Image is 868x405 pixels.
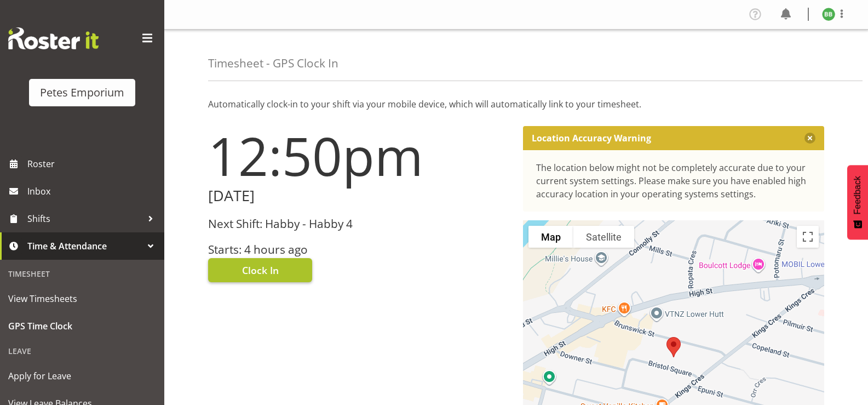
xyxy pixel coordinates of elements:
div: Petes Emporium [40,84,124,101]
h4: Timesheet - GPS Clock In [208,57,338,70]
button: Toggle fullscreen view [797,226,819,248]
a: Apply for Leave [3,362,162,390]
span: Roster [27,156,159,172]
span: Shifts [27,210,142,227]
div: Timesheet [3,263,162,285]
button: Show street map [528,226,573,248]
button: Clock In [208,258,312,282]
h3: Starts: 4 hours ago [208,243,510,256]
div: The location below might not be completely accurate due to your current system settings. Please m... [536,161,812,201]
span: View Timesheets [8,290,156,307]
span: Time & Attendance [27,238,142,254]
h3: Next Shift: Habby - Habby 4 [208,218,510,230]
h2: [DATE] [208,187,510,204]
button: Close message [804,133,815,144]
img: Rosterit website logo [8,27,99,49]
p: Automatically clock-in to your shift via your mobile device, which will automatically link to you... [208,98,824,111]
span: GPS Time Clock [8,318,156,334]
h1: 12:50pm [208,126,510,185]
span: Clock In [242,263,279,277]
button: Show satellite imagery [573,226,634,248]
span: Inbox [27,183,159,199]
p: Location Accuracy Warning [532,133,651,144]
a: GPS Time Clock [3,312,162,340]
img: beena-bist9974.jpg [822,8,835,21]
a: View Timesheets [3,285,162,312]
button: Feedback - Show survey [847,165,868,239]
span: Feedback [853,176,863,214]
div: Leave [3,340,162,362]
span: Apply for Leave [8,368,156,384]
